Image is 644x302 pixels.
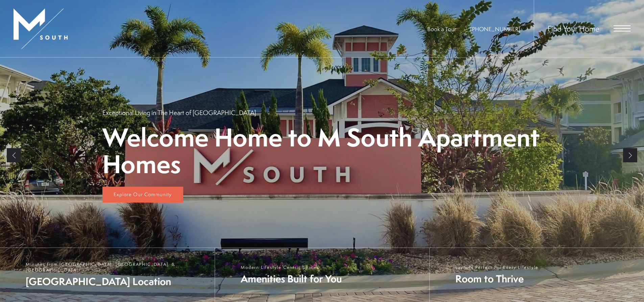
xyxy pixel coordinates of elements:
span: Minutes from [GEOGRAPHIC_DATA], [GEOGRAPHIC_DATA], & [GEOGRAPHIC_DATA] [26,261,208,273]
a: Explore Our Community [102,187,183,203]
span: [PHONE_NUMBER] [470,25,520,33]
a: Layouts Perfect For Every Lifestyle [429,248,644,302]
p: Welcome Home to M South Apartment Homes [102,124,542,177]
a: Previous [7,148,21,162]
button: Open Menu [614,25,630,31]
img: MSouth [14,8,68,49]
span: Layouts Perfect For Every Lifestyle [455,264,539,270]
a: Call Us at 813-570-8014 [470,25,520,33]
span: Explore Our Community [114,191,172,198]
a: Modern Lifestyle Centric Spaces [215,248,429,302]
span: [GEOGRAPHIC_DATA] Location [26,275,208,288]
p: Exceptional Living in The Heart of [GEOGRAPHIC_DATA] [102,108,256,117]
a: Find Your Home [548,23,599,34]
span: Modern Lifestyle Centric Spaces [241,264,342,270]
a: Next [623,148,637,162]
span: Amenities Built for You [241,272,342,286]
a: Book a Tour [427,25,456,33]
span: Room to Thrive [455,272,539,286]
